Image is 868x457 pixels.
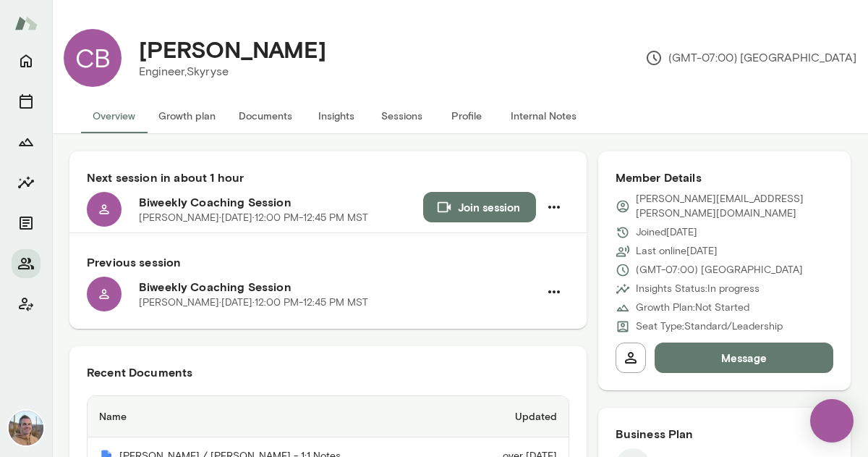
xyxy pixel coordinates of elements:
button: Internal Notes [499,98,588,133]
button: Insights [304,98,369,133]
p: Growth Plan: Not Started [636,301,749,315]
button: Documents [227,98,304,133]
button: Growth plan [147,98,227,133]
p: Insights Status: In progress [636,282,759,296]
th: Updated [459,396,568,437]
img: Adam Griffin [9,411,43,445]
button: Documents [12,209,41,238]
button: Sessions [12,87,41,116]
div: CB [64,29,122,87]
button: Client app [12,290,41,319]
p: [PERSON_NAME] · [DATE] · 12:00 PM-12:45 PM MST [139,211,368,225]
h4: [PERSON_NAME] [139,35,326,63]
p: Joined [DATE] [636,225,697,240]
p: Engineer, Skyryse [139,63,326,80]
p: (GMT-07:00) [GEOGRAPHIC_DATA] [645,49,856,67]
p: Seat Type: Standard/Leadership [636,319,783,334]
th: Name [88,396,459,437]
p: (GMT-07:00) [GEOGRAPHIC_DATA] [636,263,803,277]
h6: Member Details [616,169,833,186]
h6: Recent Documents [87,364,569,381]
button: Members [12,249,41,278]
p: Last online [DATE] [636,244,718,259]
h6: Next session in about 1 hour [87,169,569,186]
button: Profile [434,98,499,133]
p: [PERSON_NAME][EMAIL_ADDRESS][PERSON_NAME][DOMAIN_NAME] [636,192,833,221]
img: Mento [14,9,38,37]
p: [PERSON_NAME] · [DATE] · 12:00 PM-12:45 PM MST [139,295,368,310]
h6: Business Plan [616,425,833,443]
button: Join session [423,192,536,222]
h6: Biweekly Coaching Session [139,193,423,211]
button: Sessions [369,98,434,133]
button: Message [655,343,833,373]
button: Growth Plan [12,127,41,156]
button: Home [12,46,41,75]
h6: Previous session [87,253,569,271]
button: Overview [81,98,147,133]
h6: Biweekly Coaching Session [139,278,539,295]
button: Insights [12,168,41,197]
